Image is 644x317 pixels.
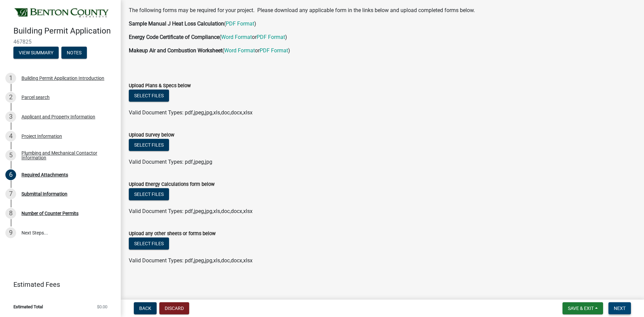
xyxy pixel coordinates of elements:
button: View Summary [13,47,59,59]
span: Valid Document Types: pdf,jpeg,jpg,xls,doc,docx,xlsx [129,257,253,264]
strong: Makeup Air and Combustion Worksheet [129,47,222,54]
a: Estimated Fees [5,278,110,291]
span: Back [139,306,151,311]
div: 3 [5,111,16,122]
div: 9 [5,227,16,238]
span: Valid Document Types: pdf,jpeg,jpg [129,159,212,165]
wm-modal-confirm: Notes [61,50,87,56]
a: Word Format [224,47,255,54]
button: Select files [129,237,169,250]
button: Select files [129,139,169,151]
a: PDF Format [226,20,254,27]
div: Applicant and Property Information [21,114,95,119]
div: 5 [5,150,16,161]
div: 1 [5,73,16,84]
label: Upload Plans & Specs below [129,84,191,88]
h4: Building Permit Application [13,26,115,36]
label: Upload any other sheets or forms below [129,231,216,236]
div: 2 [5,92,16,103]
div: 8 [5,208,16,219]
div: Parcel search [21,95,50,100]
div: Required Attachments [21,172,68,177]
span: Valid Document Types: pdf,jpeg,jpg,xls,doc,docx,xlsx [129,208,253,214]
div: 6 [5,169,16,180]
button: Discard [159,302,189,314]
button: Save & Exit [562,302,603,314]
button: Back [134,302,157,314]
span: Save & Exit [568,306,594,311]
p: The following forms may be required for your project. Please download any applicable form in the ... [129,6,636,14]
p: ( or ) [129,33,636,41]
img: Benton County, Minnesota [13,7,110,19]
button: Next [608,302,631,314]
div: Plumbing and Mechanical Contactor Information [21,151,110,160]
span: $0.00 [97,305,107,309]
span: Valid Document Types: pdf,jpeg,jpg,xls,doc,docx,xlsx [129,109,253,116]
div: Submittal Information [21,192,67,196]
span: 467825 [13,39,107,45]
div: 4 [5,131,16,142]
div: Project Information [21,134,62,139]
button: Select files [129,188,169,200]
a: Word Format [221,34,252,40]
button: Notes [61,47,87,59]
strong: Sample Manual J Heat Loss Calculation [129,20,224,27]
wm-modal-confirm: Summary [13,50,59,56]
label: Upload Survey below [129,133,174,138]
label: Upload Energy Calculations form below [129,182,215,187]
div: Building Permit Application Introduction [21,76,104,81]
a: PDF Format [257,34,285,40]
div: 7 [5,189,16,199]
span: Estimated Total [13,305,43,309]
div: Number of Counter Permits [21,211,78,216]
a: PDF Format [260,47,288,54]
p: ( ) [129,20,636,28]
button: Select files [129,90,169,102]
span: Next [614,306,626,311]
p: ( or ) [129,47,636,55]
strong: Energy Code Certificate of Compliance [129,34,219,40]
